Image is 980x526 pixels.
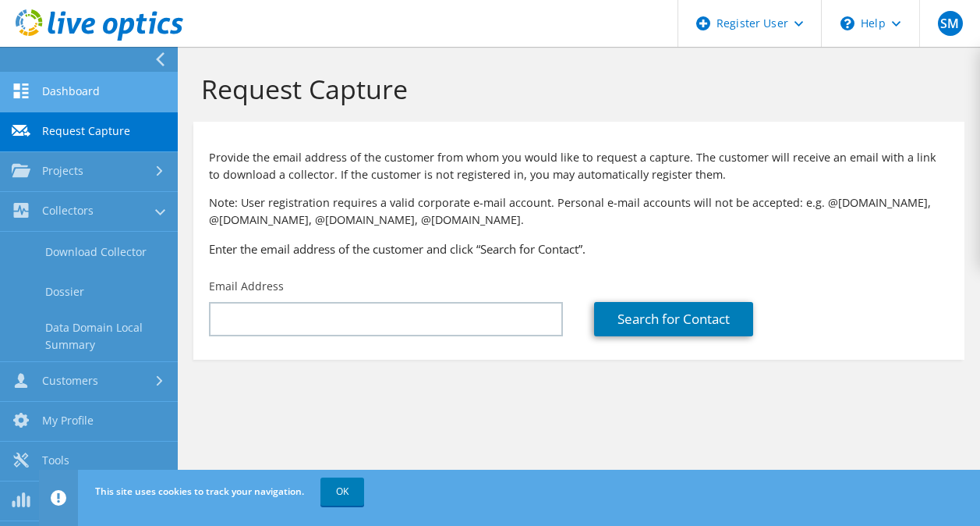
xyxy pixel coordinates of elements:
h3: Enter the email address of the customer and click “Search for Contact”. [209,240,949,258]
span: SM [938,11,963,36]
a: Search for Contact [594,302,753,336]
p: Provide the email address of the customer from whom you would like to request a capture. The cust... [209,149,949,183]
h1: Request Capture [201,73,949,105]
label: Email Address [209,279,284,294]
a: OK [320,478,364,506]
span: This site uses cookies to track your navigation. [95,485,304,498]
svg: \n [840,16,854,30]
p: Note: User registration requires a valid corporate e-mail account. Personal e-mail accounts will ... [209,194,949,229]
